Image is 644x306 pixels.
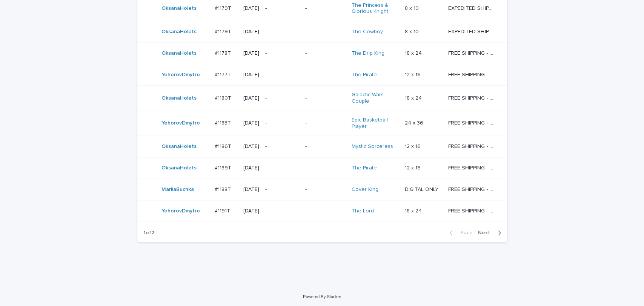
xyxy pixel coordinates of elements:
p: - [265,120,299,126]
a: MariiaBuchka [161,186,194,193]
p: [DATE] [243,50,259,57]
a: YehorovDmytro [161,208,200,214]
a: Galactic Wars Couple [352,92,399,105]
p: 1 of 2 [137,224,160,242]
p: 18 x 24 [405,49,423,57]
p: - [265,72,299,78]
a: YehorovDmytro [161,120,200,126]
p: - [265,5,299,12]
p: FREE SHIPPING - preview in 1-2 business days, after your approval delivery will take 5-10 b.d. [448,70,496,78]
a: Cover King [352,186,378,193]
p: [DATE] [243,165,259,171]
p: #1183T [215,118,232,126]
p: - [305,29,346,35]
p: #1178T [215,49,232,57]
a: OksanaHolets [161,50,197,57]
p: - [265,143,299,150]
tr: OksanaHolets #1186T#1186T [DATE]--Mystic Sorceress 12 x 1612 x 16 FREE SHIPPING - preview in 1-2 ... [137,136,507,157]
tr: OksanaHolets #1189T#1189T [DATE]--The Pirate 12 x 1612 x 16 FREE SHIPPING - preview in 1-2 busine... [137,157,507,179]
a: The Lord [352,208,374,214]
span: Back [456,230,472,235]
p: [DATE] [243,143,259,150]
a: OksanaHolets [161,5,197,12]
p: - [265,208,299,214]
p: - [265,95,299,101]
p: - [305,72,346,78]
tr: YehorovDmytro #1183T#1183T [DATE]--Epic Basketball Player 24 x 3624 x 36 FREE SHIPPING - preview ... [137,111,507,136]
p: 8 x 10 [405,4,420,12]
p: #1189T [215,163,233,171]
p: FREE SHIPPING - preview in 1-2 business days, after your approval delivery will take 5-10 b.d. [448,206,496,214]
p: FREE SHIPPING - preview in 1-2 business days, after your approval delivery will take 5-10 b.d. [448,94,496,101]
p: 18 x 24 [405,94,423,101]
a: OksanaHolets [161,165,197,171]
a: The Pirate [352,165,377,171]
p: #1188T [215,185,232,193]
tr: OksanaHolets #1179T#1179T [DATE]--The Cowboy 8 x 108 x 10 EXPEDITED SHIPPING - preview in 1 busin... [137,21,507,43]
a: The Princess & Glorious Knight [352,2,399,15]
p: - [305,165,346,171]
a: Epic Basketball Player [352,117,399,130]
a: OksanaHolets [161,143,197,150]
p: [DATE] [243,186,259,193]
p: EXPEDITED SHIPPING - preview in 1 business day; delivery up to 5 business days after your approval. [448,4,496,12]
p: 12 x 16 [405,70,422,78]
tr: MariiaBuchka #1188T#1188T [DATE]--Cover King DIGITAL ONLYDIGITAL ONLY FREE SHIPPING - preview in ... [137,179,507,200]
p: 24 x 36 [405,118,425,126]
p: DIGITAL ONLY [405,185,440,193]
p: #1177T [215,70,232,78]
span: Next [478,230,495,235]
a: The Drip King [352,50,384,57]
p: 8 x 10 [405,27,420,35]
p: [DATE] [243,5,259,12]
tr: OksanaHolets #1180T#1180T [DATE]--Galactic Wars Couple 18 x 2418 x 24 FREE SHIPPING - preview in ... [137,86,507,111]
p: - [265,186,299,193]
p: FREE SHIPPING - preview in 1-2 business days, after your approval delivery will take 5-10 b.d. [448,163,496,171]
p: - [305,186,346,193]
p: EXPEDITED SHIPPING - preview in 1 business day; delivery up to 5 business days after your approval. [448,27,496,35]
p: #1191T [215,206,232,214]
p: - [265,50,299,57]
a: OksanaHolets [161,29,197,35]
p: #1179T [215,27,233,35]
p: - [305,143,346,150]
a: The Cowboy [352,29,383,35]
p: FREE SHIPPING - preview in 1-2 business days, after your approval delivery will take 5-10 b.d. [448,185,496,193]
p: - [305,208,346,214]
a: OksanaHolets [161,95,197,101]
p: [DATE] [243,72,259,78]
p: - [265,165,299,171]
p: [DATE] [243,29,259,35]
p: [DATE] [243,208,259,214]
a: YehorovDmytro [161,72,200,78]
p: 12 x 16 [405,163,422,171]
p: #1180T [215,94,233,101]
p: [DATE] [243,95,259,101]
p: 18 x 24 [405,206,423,214]
p: 12 x 16 [405,142,422,150]
tr: YehorovDmytro #1177T#1177T [DATE]--The Pirate 12 x 1612 x 16 FREE SHIPPING - preview in 1-2 busin... [137,64,507,86]
p: FREE SHIPPING - preview in 1-2 business days, after your approval delivery will take 5-10 b.d. [448,142,496,150]
p: [DATE] [243,120,259,126]
tr: YehorovDmytro #1191T#1191T [DATE]--The Lord 18 x 2418 x 24 FREE SHIPPING - preview in 1-2 busines... [137,200,507,222]
a: Mystic Sorceress [352,143,393,150]
p: - [265,29,299,35]
p: #1186T [215,142,233,150]
p: FREE SHIPPING - preview in 1-2 business days, after your approval delivery will take 5-10 b.d. [448,49,496,57]
p: #1179T [215,4,233,12]
button: Back [443,229,475,236]
p: FREE SHIPPING - preview in 1-2 business days, after your approval delivery will take 5-10 b.d. [448,118,496,126]
p: - [305,120,346,126]
tr: OksanaHolets #1178T#1178T [DATE]--The Drip King 18 x 2418 x 24 FREE SHIPPING - preview in 1-2 bus... [137,43,507,64]
button: Next [475,229,507,236]
p: - [305,50,346,57]
p: - [305,5,346,12]
a: The Pirate [352,72,377,78]
p: - [305,95,346,101]
a: Powered By Stacker [303,294,341,299]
